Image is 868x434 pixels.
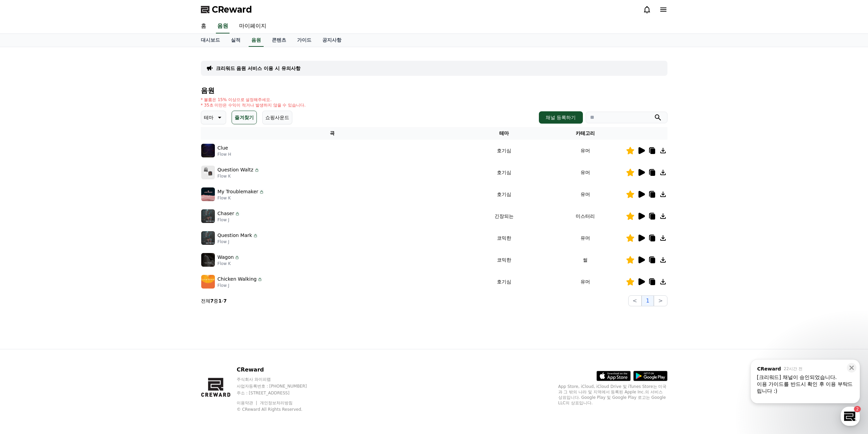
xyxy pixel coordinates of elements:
[628,295,642,306] button: <
[201,187,215,201] img: music
[237,366,320,374] p: CReward
[201,297,227,304] p: 전체 중 -
[545,249,626,271] td: 썰
[642,295,654,306] button: 1
[262,111,292,124] button: 쇼핑사운드
[218,261,240,266] p: Flow K
[105,227,114,232] span: 설정
[260,401,293,405] a: 개인정보처리방침
[545,127,626,140] th: 카테고리
[45,216,88,234] a: 2대화
[201,144,215,157] img: music
[201,253,215,267] img: music
[2,216,45,234] a: 홈
[88,216,131,234] a: 설정
[223,298,227,304] strong: 7
[218,254,234,261] p: Wagon
[218,210,234,217] p: Chaser
[218,298,222,304] strong: 1
[201,97,306,102] p: * 볼륨은 15% 이상으로 설정해주세요.
[195,19,212,33] a: 홈
[317,34,347,47] a: 공지사항
[237,407,320,412] p: © CReward All Rights Reserved.
[539,111,583,124] button: 채널 등록하기
[545,162,626,183] td: 유머
[218,276,257,283] p: Chicken Walking
[218,144,228,152] p: Clue
[237,401,258,405] a: 이용약관
[201,87,667,94] h4: 음원
[292,34,317,47] a: 가이드
[218,217,240,223] p: Flow J
[218,283,263,288] p: Flow J
[464,271,545,293] td: 호기심
[654,295,667,306] button: >
[201,102,306,108] p: * 35초 미만은 수익이 적거나 발생하지 않을 수 있습니다.
[464,127,545,140] th: 테마
[545,205,626,227] td: 미스터리
[218,232,252,239] p: Question Mark
[216,65,300,72] a: 크리워드 음원 서비스 이용 시 유의사항
[218,152,231,157] p: Flow H
[464,249,545,271] td: 코믹한
[545,183,626,205] td: 유머
[237,390,320,396] p: 주소 : [STREET_ADDRESS]
[201,209,215,223] img: music
[218,188,259,195] p: My Troublemaker
[212,4,252,15] span: CReward
[218,173,260,179] p: Flow K
[201,231,215,245] img: music
[69,216,72,222] span: 2
[464,162,545,183] td: 호기심
[216,19,230,33] a: 음원
[201,4,252,15] a: CReward
[237,383,320,389] p: 사업자등록번호 : [PHONE_NUMBER]
[464,140,545,162] td: 호기심
[464,183,545,205] td: 호기심
[201,127,464,140] th: 곡
[249,34,264,47] a: 음원
[195,34,225,47] a: 대시보드
[237,377,320,382] p: 주식회사 와이피랩
[464,227,545,249] td: 코믹한
[232,111,257,124] button: 즐겨찾기
[201,275,215,289] img: music
[204,113,214,122] p: 테마
[558,384,667,406] p: App Store, iCloud, iCloud Drive 및 iTunes Store는 미국과 그 밖의 나라 및 지역에서 등록된 Apple Inc.의 서비스 상표입니다. Goo...
[210,298,214,304] strong: 7
[234,19,272,33] a: 마이페이지
[266,34,292,47] a: 콘텐츠
[21,227,26,232] span: 홈
[545,227,626,249] td: 유머
[545,271,626,293] td: 유머
[62,227,71,233] span: 대화
[225,34,246,47] a: 실적
[201,111,226,124] button: 테마
[218,239,259,244] p: Flow J
[464,205,545,227] td: 긴장되는
[218,195,265,201] p: Flow K
[545,140,626,162] td: 유머
[218,166,253,173] p: Question Waltz
[201,166,215,179] img: music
